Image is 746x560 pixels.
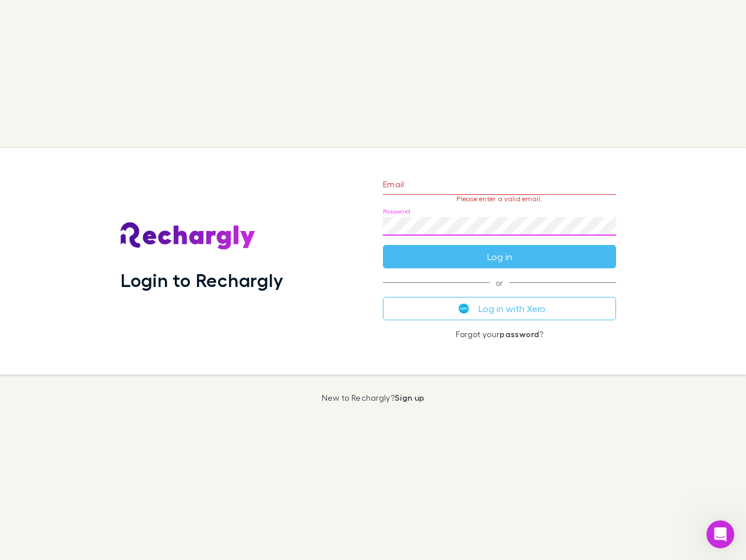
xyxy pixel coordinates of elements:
[383,207,410,216] label: Password
[322,393,425,402] p: New to Rechargly?
[121,269,283,291] h1: Login to Rechargly
[383,282,616,283] span: or
[395,393,424,402] a: Sign up
[383,297,616,320] button: Log in with Xero
[383,245,616,268] button: Log in
[383,330,616,339] p: Forgot your ?
[121,222,256,250] img: Rechargly's Logo
[499,329,539,339] a: password
[383,195,616,203] p: Please enter a valid email.
[706,520,734,548] iframe: Intercom live chat
[459,303,469,314] img: Xero's logo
